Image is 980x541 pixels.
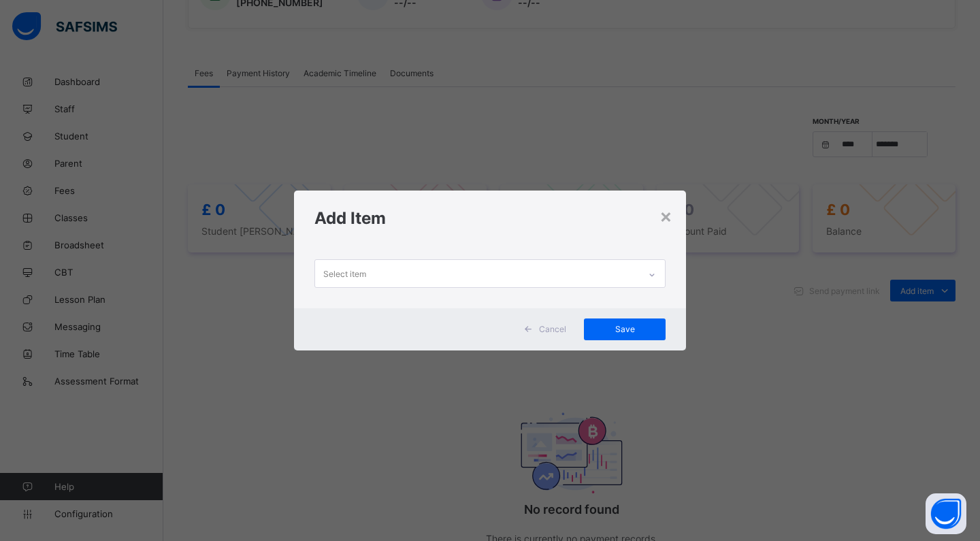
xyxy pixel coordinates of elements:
button: Open asap [926,493,966,534]
span: Cancel [539,324,566,334]
div: Select item [323,261,366,286]
div: × [659,204,672,227]
h1: Add Item [314,208,666,228]
span: Save [594,324,655,334]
